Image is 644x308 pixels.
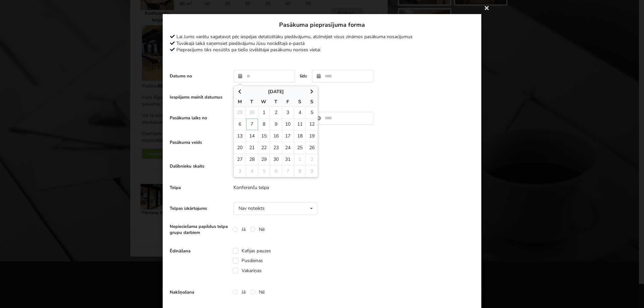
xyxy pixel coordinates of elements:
label: Nepieciešama papildus telpa grupu darbiem [170,224,228,236]
label: Nakšņošana [170,289,228,295]
label: Nē [250,289,265,295]
td: 16 [270,130,282,142]
th: W [258,98,270,107]
label: Pusdienas [233,258,263,263]
div: Pieprasījums tiks nosūtīts pa tiešo izvēlētajai pasākumu norises vietai [170,47,474,53]
label: Jā [233,94,246,100]
td: 26 [306,142,318,153]
span: Konferenču telpa [233,184,269,191]
th: S [294,98,306,107]
h3: Pasākuma pieprasījuma forma [170,21,474,29]
td: 10 [282,118,294,130]
td: 14 [246,130,258,142]
th: T [270,98,282,107]
label: Nē [250,227,265,232]
td: 15 [258,130,270,142]
td: 9 [306,165,318,177]
label: Pasākuma veids [170,139,228,145]
td: 5 [258,165,270,177]
td: 21 [246,142,258,153]
td: 8 [258,118,270,130]
td: 20 [234,142,246,153]
td: 18 [294,130,306,142]
label: Ēdināšana [170,248,228,254]
td: 6 [234,118,246,130]
label: Datums no [170,73,228,79]
td: 17 [282,130,294,142]
label: Dalībnieku skaits [170,163,228,169]
td: 30 [270,153,282,165]
td: 22 [258,142,270,153]
td: 29 [234,107,246,118]
div: Lai Jums varētu sagatavot pēc iespējas detalizētāku piedāvājumu, atzīmējiet visus zināmos pasākum... [170,34,474,40]
label: līdz [300,73,307,79]
td: 6 [270,165,282,177]
label: Iespējams mainīt datumus [170,94,228,100]
label: Vakariņas [233,268,262,273]
td: 25 [294,142,306,153]
td: 7 [282,165,294,177]
td: 27 [234,153,246,165]
td: 23 [270,142,282,153]
td: 19 [306,130,318,142]
td: 3 [234,165,246,177]
span: [DATE] [268,88,284,95]
th: S [306,98,318,107]
td: 3 [282,107,294,118]
td: 31 [282,153,294,165]
td: 1 [294,153,306,165]
label: Jā [233,289,246,295]
label: Pasākuma laiks no [170,115,228,121]
label: Kafijas pauzes [233,248,271,254]
td: 2 [270,107,282,118]
td: 29 [258,153,270,165]
td: 7 [246,118,258,130]
td: 12 [306,118,318,130]
td: 30 [246,107,258,118]
th: F [282,98,294,107]
th: M [234,98,246,107]
td: 13 [234,130,246,142]
td: 9 [270,118,282,130]
th: T [246,98,258,107]
td: 1 [258,107,270,118]
td: 4 [246,165,258,177]
td: 8 [294,165,306,177]
td: 2 [306,153,318,165]
label: Telpas izkārtojums [170,205,228,211]
div: Nav noteikts [238,206,265,211]
label: Jā [233,227,246,232]
td: 4 [294,107,306,118]
td: 5 [306,107,318,118]
label: Telpa [170,185,228,191]
td: 28 [246,153,258,165]
td: 24 [282,142,294,153]
div: Tuvākajā laikā saņemsiet piedāvājumu Jūsu norādītajā e-pastā [170,40,474,47]
td: 11 [294,118,306,130]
